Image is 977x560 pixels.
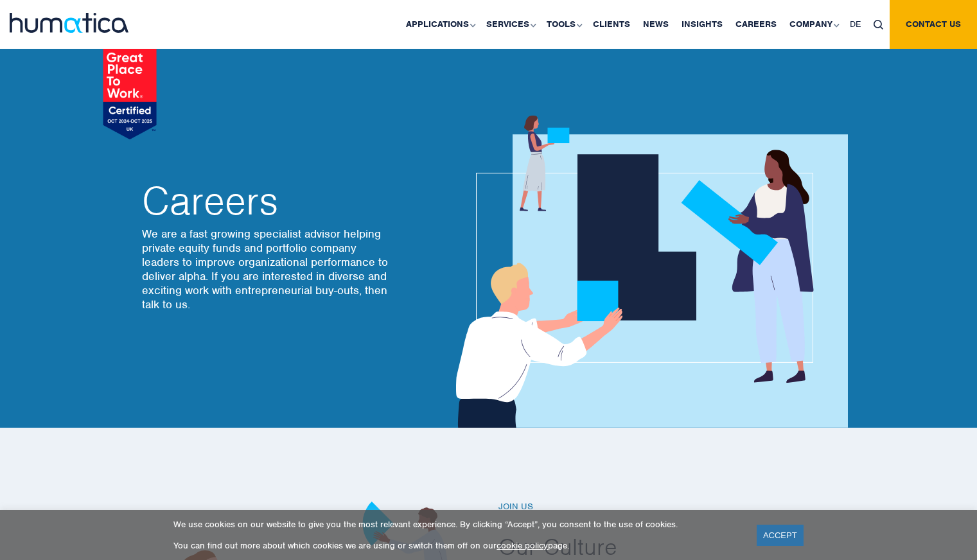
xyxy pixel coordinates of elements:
a: ACCEPT [757,525,804,546]
p: You can find out more about which cookies we are using or switch them off on our page. [173,540,741,551]
p: We are a fast growing specialist advisor helping private equity funds and portfolio company leade... [142,227,392,311]
span: DE [850,19,861,30]
h6: Join us [498,502,845,512]
h2: Careers [142,182,392,220]
a: cookie policy [497,540,548,551]
p: We use cookies on our website to give you the most relevant experience. By clicking “Accept”, you... [173,519,741,530]
img: about_banner1 [444,116,848,428]
img: search_icon [874,20,883,30]
img: logo [10,13,128,33]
